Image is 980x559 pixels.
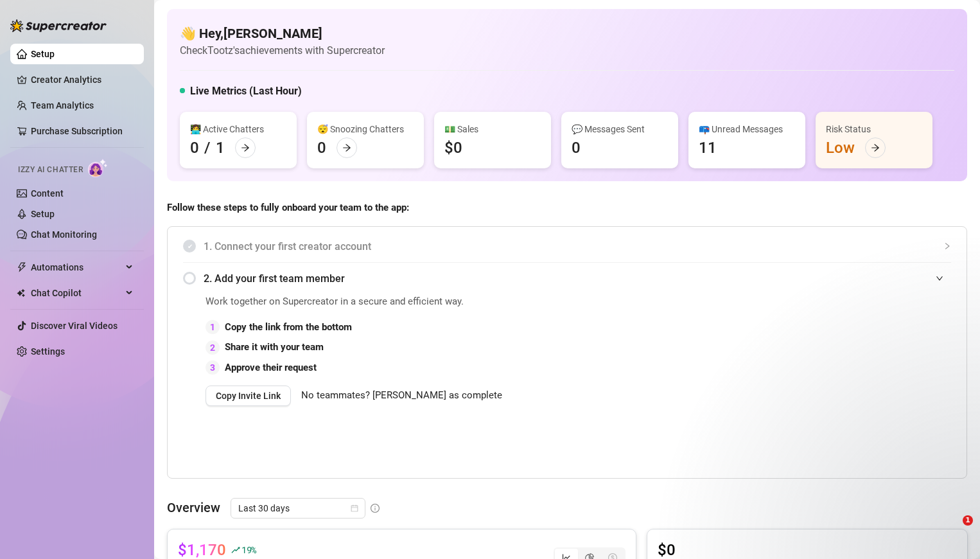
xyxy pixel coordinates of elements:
[31,126,123,136] a: Purchase Subscription
[342,143,351,152] span: arrow-right
[216,138,225,158] div: 1
[31,283,122,303] span: Chat Copilot
[31,321,118,331] a: Discover Viral Videos
[317,122,414,136] div: 😴 Snoozing Chatters
[216,391,281,401] span: Copy Invite Link
[943,242,951,250] span: collapsed
[190,122,286,136] div: 👩‍💻 Active Chatters
[225,321,352,333] strong: Copy the link from the bottom
[190,138,199,158] div: 0
[238,499,358,518] span: Last 30 days
[31,49,55,59] a: Setup
[225,341,324,353] strong: Share it with your team
[699,122,795,136] div: 📪 Unread Messages
[241,143,250,152] span: arrow-right
[206,320,220,334] div: 1
[444,122,541,136] div: 💵 Sales
[241,544,256,556] span: 19 %
[871,143,880,152] span: arrow-right
[694,294,951,459] iframe: Adding Team Members
[206,386,291,406] button: Copy Invite Link
[190,84,302,99] h5: Live Metrics (Last Hour)
[180,24,385,42] h4: 👋 Hey, [PERSON_NAME]
[31,229,97,240] a: Chat Monitoring
[31,257,122,278] span: Automations
[206,294,662,310] span: Work together on Supercreator in a secure and efficient way.
[17,262,27,272] span: thunderbolt
[206,341,220,355] div: 2
[167,202,409,213] strong: Follow these steps to fully onboard your team to the app:
[167,498,220,517] article: Overview
[699,138,717,158] div: 11
[180,42,385,58] article: Check Tootz's achievements with Supercreator
[183,231,951,262] div: 1. Connect your first creator account
[301,388,502,404] span: No teammates? [PERSON_NAME] as complete
[572,122,668,136] div: 💬 Messages Sent
[88,159,108,177] img: AI Chatter
[204,271,951,287] span: 2. Add your first team member
[963,515,973,526] span: 1
[31,346,65,357] a: Settings
[351,504,358,512] span: calendar
[225,362,317,373] strong: Approve their request
[317,138,326,158] div: 0
[444,138,462,158] div: $0
[826,122,922,136] div: Risk Status
[936,274,943,282] span: expanded
[31,69,134,90] a: Creator Analytics
[204,238,951,254] span: 1. Connect your first creator account
[18,164,83,176] span: Izzy AI Chatter
[183,263,951,294] div: 2. Add your first team member
[206,360,220,375] div: 3
[31,100,94,111] a: Team Analytics
[936,515,967,546] iframe: Intercom live chat
[371,504,380,513] span: info-circle
[31,209,55,219] a: Setup
[31,188,64,199] a: Content
[10,19,107,32] img: logo-BBDzfeDw.svg
[572,138,581,158] div: 0
[231,546,240,555] span: rise
[17,288,25,297] img: Chat Copilot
